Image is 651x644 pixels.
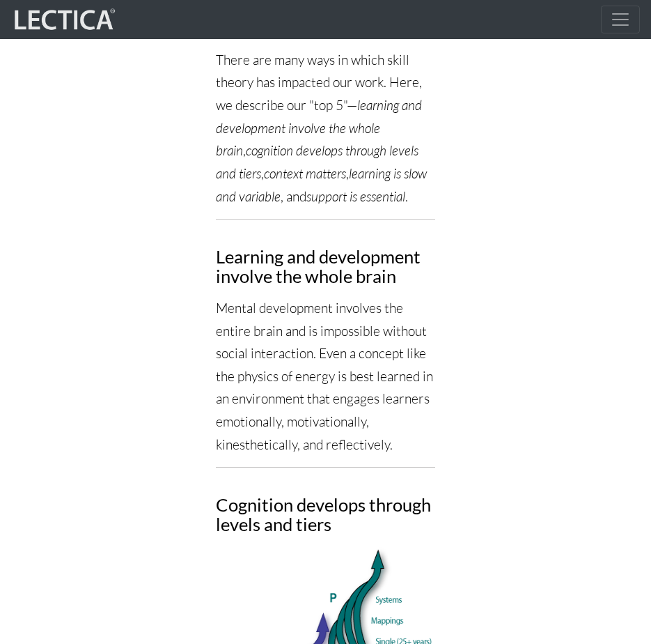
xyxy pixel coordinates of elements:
[264,165,346,182] i: context matters
[216,495,435,534] h3: Cognition develops through levels and tiers
[216,142,418,182] i: cognition develops through levels and tiers
[216,297,435,456] p: Mental development involves the entire brain and is impossible without social interaction. Even a...
[601,6,640,33] button: Toggle navigation
[306,188,405,205] i: support is essential
[216,247,435,286] h3: Learning and development involve the whole brain
[216,49,435,208] p: There are many ways in which skill theory has impacted our work. Here, we describe our "top 5"— ,...
[11,6,116,33] img: lecticalive
[216,165,427,205] i: learning is slow and variable
[216,97,422,159] i: learning and development involve the whole brain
